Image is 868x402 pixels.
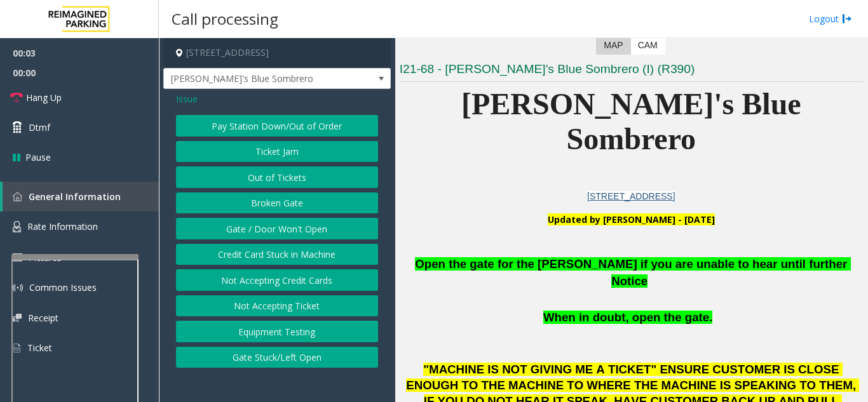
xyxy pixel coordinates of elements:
[176,269,378,291] button: Not Accepting Credit Cards
[548,213,715,225] b: Updated by [PERSON_NAME] - [DATE]
[842,12,852,25] img: logout
[587,191,675,201] a: [STREET_ADDRESS]
[29,121,50,134] span: Dtmf
[26,91,62,104] span: Hang Up
[176,218,378,239] button: Gate / Door Won't Open
[176,244,378,265] button: Credit Card Stuck in Machine
[176,192,378,214] button: Broken Gate
[176,115,378,137] button: Pay Station Down/Out of Order
[164,69,345,89] span: [PERSON_NAME]'s Blue Sombrero
[163,38,391,68] h4: [STREET_ADDRESS]
[176,347,378,368] button: Gate Stuck/Left Open
[165,3,285,34] h3: Call processing
[415,257,850,288] span: Open the gate for the [PERSON_NAME] if you are unable to hear until further Notice
[176,321,378,342] button: Equipment Testing
[176,92,198,105] span: Issue
[176,295,378,317] button: Not Accepting Ticket
[29,191,121,203] span: General Information
[29,251,62,264] span: Pictures
[25,151,51,164] span: Pause
[13,221,21,232] img: 'icon'
[3,182,159,211] a: General Information
[13,192,22,201] img: 'icon'
[809,12,852,25] a: Logout
[543,311,712,324] span: When in doubt, open the gate.
[461,87,801,156] span: [PERSON_NAME]'s Blue Sombrero
[27,220,98,232] span: Rate Information
[596,36,630,55] label: Map
[176,166,378,188] button: Out of Tickets
[400,61,863,82] h3: I21-68 - [PERSON_NAME]'s Blue Sombrero (I) (R390)
[176,141,378,163] button: Ticket Jam
[630,36,665,55] label: CAM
